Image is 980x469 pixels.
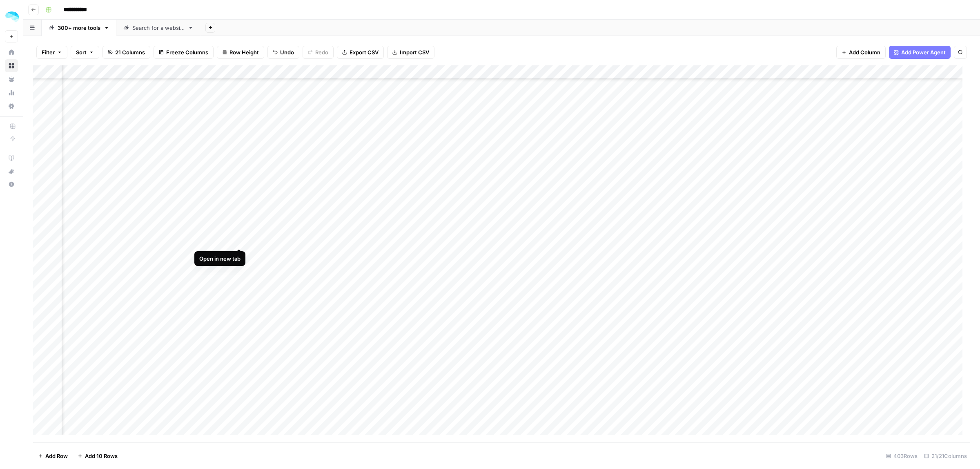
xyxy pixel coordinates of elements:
[5,73,18,86] a: Your Data
[36,46,67,59] button: Filter
[71,46,99,59] button: Sort
[154,46,214,59] button: Freeze Columns
[115,48,145,56] span: 21 Columns
[836,46,886,59] button: Add Column
[337,46,384,59] button: Export CSV
[889,46,951,59] button: Add Power Agent
[45,452,68,460] span: Add Row
[921,449,970,462] div: 21/21 Columns
[5,165,18,177] div: What's new?
[5,46,18,59] a: Home
[5,100,18,113] a: Settings
[5,152,18,165] a: AirOps Academy
[883,449,921,462] div: 403 Rows
[387,46,434,59] button: Import CSV
[901,48,946,56] span: Add Power Agent
[132,24,185,32] div: Search for a website
[42,20,116,36] a: 300+ more tools
[315,48,328,56] span: Redo
[166,48,208,56] span: Freeze Columns
[217,46,264,59] button: Row Height
[5,59,18,72] a: Browse
[5,86,18,99] a: Usage
[350,48,379,56] span: Export CSV
[400,48,429,56] span: Import CSV
[76,48,87,56] span: Sort
[73,449,122,462] button: Add 10 Rows
[85,452,118,460] span: Add 10 Rows
[849,48,880,56] span: Add Column
[33,449,73,462] button: Add Row
[102,46,150,59] button: 21 Columns
[280,48,294,56] span: Undo
[267,46,299,59] button: Undo
[5,165,18,178] button: What's new?
[42,48,55,56] span: Filter
[303,46,334,59] button: Redo
[5,7,18,27] button: Workspace: ColdiQ
[5,9,20,24] img: ColdiQ Logo
[116,20,200,36] a: Search for a website
[5,178,18,191] button: Help + Support
[229,48,259,56] span: Row Height
[58,24,100,32] div: 300+ more tools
